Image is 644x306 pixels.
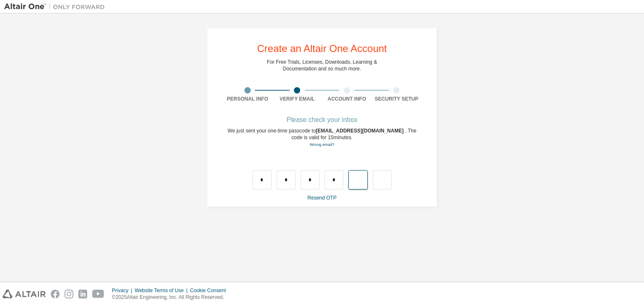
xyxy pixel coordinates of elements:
div: Please check your inbox [223,117,421,122]
img: Altair One [4,3,109,11]
div: Create an Altair One Account [257,44,387,54]
div: Cookie Consent [190,287,231,294]
img: youtube.svg [92,290,104,298]
div: Verify Email [273,96,322,102]
div: Account Info [322,96,372,102]
div: We just sent your one-time passcode to . The code is valid for 15 minutes. [223,127,421,148]
img: altair_logo.svg [3,290,46,298]
div: Website Terms of Use [135,287,190,294]
a: Go back to the registration form [309,142,334,147]
div: Personal Info [223,96,273,102]
div: Privacy [112,287,135,294]
p: © 2025 Altair Engineering, Inc. All Rights Reserved. [112,294,231,301]
div: For Free Trials, Licenses, Downloads, Learning & Documentation and so much more. [267,59,377,72]
div: Security Setup [372,96,422,102]
img: linkedin.svg [78,290,87,298]
img: facebook.svg [51,290,60,298]
span: [EMAIL_ADDRESS][DOMAIN_NAME] [316,128,405,134]
img: instagram.svg [65,290,73,298]
a: Resend OTP [307,195,336,201]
